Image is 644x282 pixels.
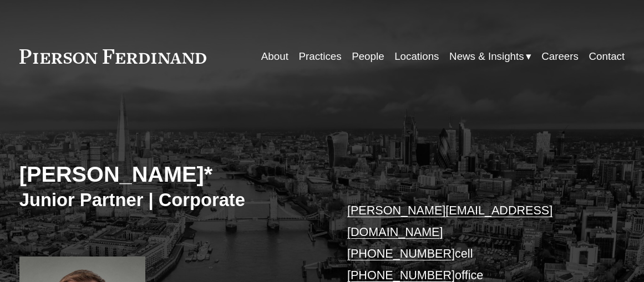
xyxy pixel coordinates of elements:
[19,161,322,187] h2: [PERSON_NAME]*
[541,46,579,67] a: Careers
[347,203,552,239] a: [PERSON_NAME][EMAIL_ADDRESS][DOMAIN_NAME]
[347,247,455,260] a: [PHONE_NUMBER]
[352,46,384,67] a: People
[298,46,341,67] a: Practices
[19,189,322,212] h3: Junior Partner | Corporate
[347,268,455,282] a: [PHONE_NUMBER]
[261,46,288,67] a: About
[394,46,439,67] a: Locations
[449,47,524,66] span: News & Insights
[589,46,625,67] a: Contact
[449,46,531,67] a: folder dropdown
